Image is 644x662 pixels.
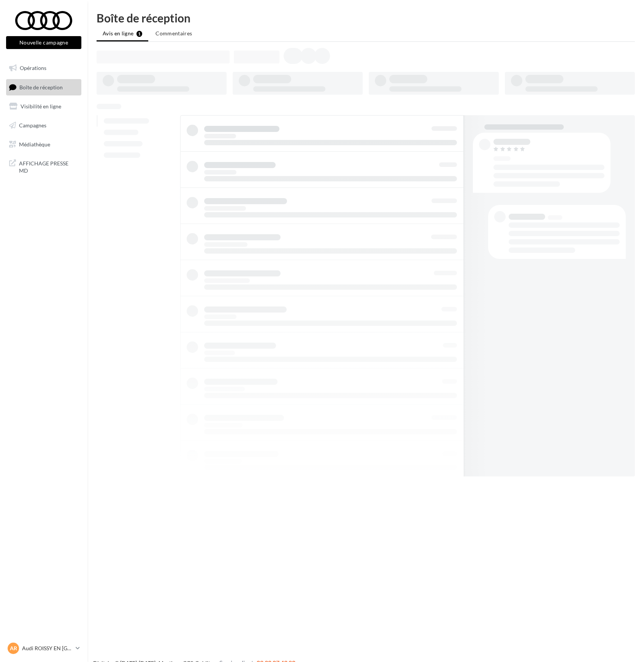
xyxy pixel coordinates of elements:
[5,60,83,76] a: Opérations
[5,98,83,114] a: Visibilité en ligne
[97,12,635,24] div: Boîte de réception
[22,645,73,652] p: Audi ROISSY EN [GEOGRAPHIC_DATA]
[19,84,63,90] span: Boîte de réception
[5,155,83,178] a: AFFICHAGE PRESSE MD
[5,79,83,95] a: Boîte de réception
[20,65,46,71] span: Opérations
[6,641,81,656] a: AR Audi ROISSY EN [GEOGRAPHIC_DATA]
[6,36,81,49] button: Nouvelle campagne
[21,103,61,110] span: Visibilité en ligne
[5,137,83,152] a: Médiathèque
[19,122,46,129] span: Campagnes
[5,117,83,133] a: Campagnes
[155,30,192,37] span: Commentaires
[19,158,78,175] span: AFFICHAGE PRESSE MD
[19,141,50,147] span: Médiathèque
[10,645,17,652] span: AR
